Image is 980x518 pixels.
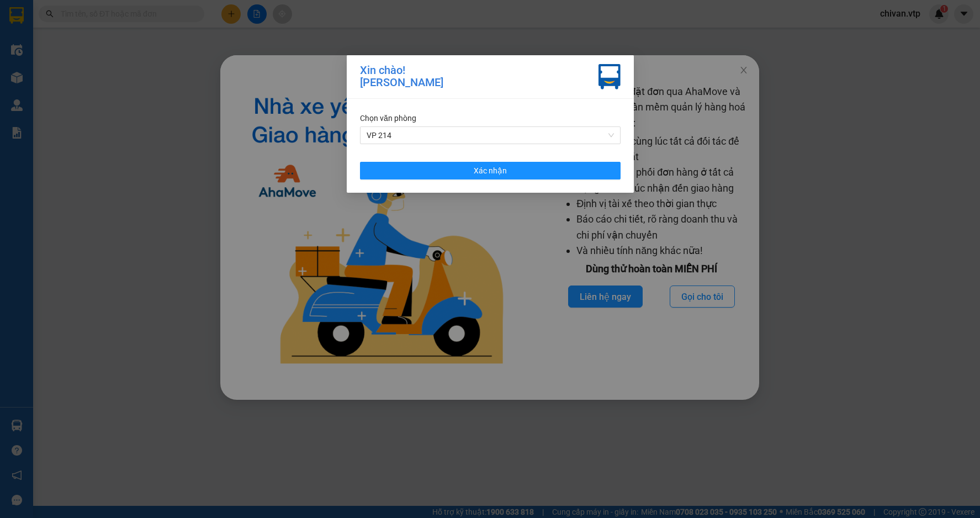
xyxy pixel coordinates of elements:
[598,64,621,89] img: vxr-icon
[360,112,621,124] div: Chọn văn phòng
[474,165,507,177] span: Xác nhận
[360,64,443,89] div: Xin chào! [PERSON_NAME]
[367,127,614,144] span: VP 214
[360,162,621,179] button: Xác nhận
